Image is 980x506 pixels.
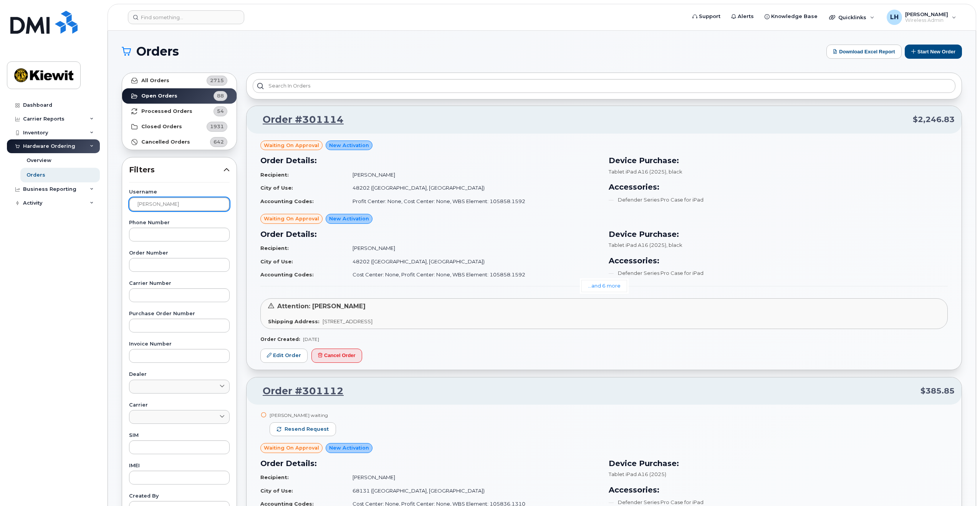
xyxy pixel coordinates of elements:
[666,242,682,248] span: , black
[260,258,293,265] strong: City of Use:
[346,484,599,498] td: 68131 ([GEOGRAPHIC_DATA], [GEOGRAPHIC_DATA])
[609,471,666,477] span: Tablet iPad A16 (2025)
[947,473,974,500] iframe: Messenger Launcher
[264,142,319,149] span: Waiting On Approval
[329,142,369,149] span: New Activation
[129,251,230,256] label: Order Number
[253,79,955,93] input: Search in orders
[581,280,627,292] a: ...and 6 more
[260,172,289,178] strong: Recipient:
[609,255,948,266] h3: Accessories:
[210,123,224,130] span: 1931
[214,138,224,146] span: 642
[129,311,230,316] label: Purchase Order Number
[122,104,237,119] a: Processed Orders54
[260,458,599,469] h3: Order Details:
[920,385,955,397] span: $385.85
[346,181,599,195] td: 48202 ([GEOGRAPHIC_DATA], [GEOGRAPHIC_DATA])
[264,444,319,451] span: Waiting On Approval
[141,108,192,114] strong: Processed Orders
[270,412,336,418] div: [PERSON_NAME] waiting
[609,499,948,506] li: Defender Series Pro Case for iPad
[346,471,599,484] td: [PERSON_NAME]
[270,422,336,436] button: Resend request
[217,107,224,115] span: 54
[122,73,237,88] a: All Orders2715
[329,215,369,222] span: New Activation
[609,242,666,248] span: Tablet iPad A16 (2025)
[260,155,599,166] h3: Order Details:
[268,318,319,324] strong: Shipping Address:
[609,484,948,496] h3: Accessories:
[260,336,300,342] strong: Order Created:
[609,169,666,175] span: Tablet iPad A16 (2025)
[913,114,955,125] span: $2,246.83
[129,372,230,377] label: Dealer
[210,77,224,84] span: 2715
[609,181,948,193] h3: Accessories:
[129,281,230,286] label: Carrier Number
[141,93,177,99] strong: Open Orders
[260,474,289,480] strong: Recipient:
[260,245,289,251] strong: Recipient:
[609,270,948,277] li: Defender Series Pro Case for iPad
[905,45,962,59] button: Start New Order
[826,45,902,59] button: Download Excel Report
[311,349,362,363] button: Cancel Order
[141,78,169,84] strong: All Orders
[260,228,599,240] h3: Order Details:
[609,155,948,166] h3: Device Purchase:
[346,168,599,182] td: [PERSON_NAME]
[666,169,682,175] span: , black
[260,271,314,278] strong: Accounting Codes:
[329,444,369,451] span: New Activation
[129,433,230,438] label: SIM
[277,303,366,310] span: Attention: [PERSON_NAME]
[122,134,237,150] a: Cancelled Orders642
[260,198,314,204] strong: Accounting Codes:
[136,46,179,57] span: Orders
[303,336,319,342] span: [DATE]
[129,164,223,175] span: Filters
[609,458,948,469] h3: Device Purchase:
[129,220,230,225] label: Phone Number
[141,139,190,145] strong: Cancelled Orders
[129,463,230,468] label: IMEI
[264,215,319,222] span: Waiting On Approval
[609,196,948,203] li: Defender Series Pro Case for iPad
[129,342,230,347] label: Invoice Number
[609,228,948,240] h3: Device Purchase:
[141,124,182,130] strong: Closed Orders
[129,403,230,408] label: Carrier
[122,88,237,104] a: Open Orders88
[260,185,293,191] strong: City of Use:
[260,349,308,363] a: Edit Order
[260,488,293,494] strong: City of Use:
[129,494,230,499] label: Created By
[323,318,372,324] span: [STREET_ADDRESS]
[122,119,237,134] a: Closed Orders1931
[346,268,599,281] td: Cost Center: None, Profit Center: None, WBS Element: 105858.1592
[285,426,329,433] span: Resend request
[217,92,224,99] span: 88
[253,113,344,127] a: Order #301114
[346,255,599,268] td: 48202 ([GEOGRAPHIC_DATA], [GEOGRAPHIC_DATA])
[253,384,344,398] a: Order #301112
[129,190,230,195] label: Username
[346,241,599,255] td: [PERSON_NAME]
[346,195,599,208] td: Profit Center: None, Cost Center: None, WBS Element: 105858.1592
